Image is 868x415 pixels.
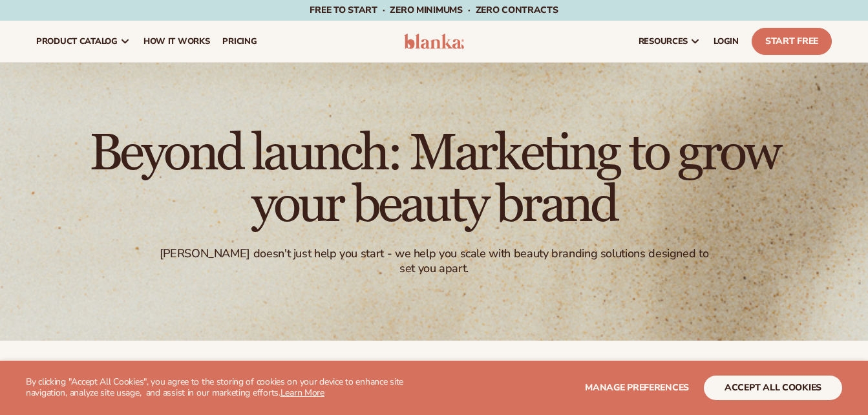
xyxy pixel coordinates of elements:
img: logo [404,34,465,49]
a: product catalog [30,21,137,62]
a: resources [632,21,707,62]
span: How It Works [143,36,210,47]
button: accept all cookies [704,376,842,400]
h1: Beyond launch: Marketing to grow your beauty brand [79,127,790,231]
a: pricing [216,21,263,62]
span: resources [639,36,688,47]
span: product catalog [36,36,118,47]
a: Start Free [752,28,832,55]
button: Manage preferences [585,376,689,400]
span: Free to start · ZERO minimums · ZERO contracts [310,4,558,16]
div: [PERSON_NAME] doesn't just help you start - we help you scale with beauty branding solutions desi... [151,246,716,277]
a: LOGIN [707,21,745,62]
p: By clicking "Accept All Cookies", you agree to the storing of cookies on your device to enhance s... [26,377,427,399]
span: pricing [222,36,257,47]
span: Manage preferences [585,381,689,394]
a: How It Works [137,21,217,62]
span: LOGIN [714,36,739,47]
a: Learn More [281,387,324,399]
